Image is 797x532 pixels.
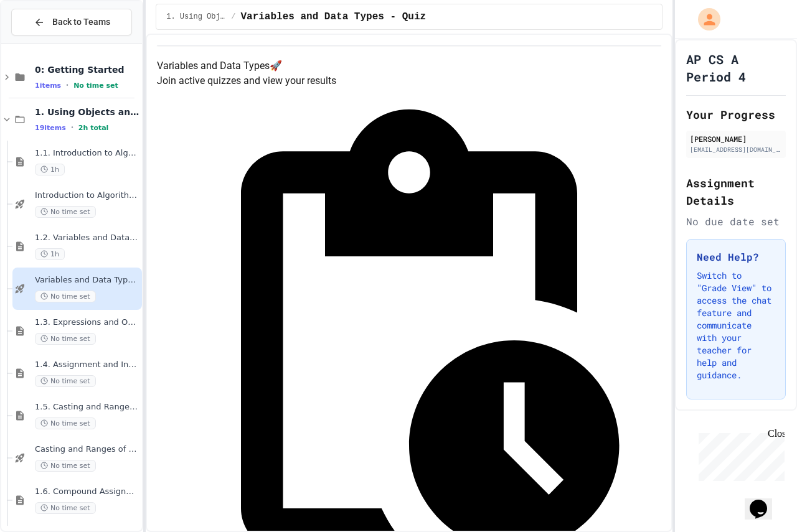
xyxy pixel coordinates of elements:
span: 1. Using Objects and Methods [166,12,226,22]
div: My Account [685,5,724,34]
span: 1 items [35,82,61,90]
span: 1.4. Assignment and Input [35,360,139,370]
p: Switch to "Grade View" to access the chat feature and communicate with your teacher for help and ... [697,269,775,381]
div: [PERSON_NAME] [690,133,782,144]
span: 1. Using Objects and Methods [35,106,139,118]
span: 2h total [78,124,109,132]
span: 19 items [35,124,66,132]
h1: AP CS A Period 4 [686,50,786,85]
span: 1.5. Casting and Ranges of Values [35,402,139,413]
span: 1.1. Introduction to Algorithms, Programming, and Compilers [35,148,139,159]
h3: Need Help? [697,250,775,264]
span: No time set [35,502,96,514]
div: No due date set [686,214,786,229]
div: [EMAIL_ADDRESS][DOMAIN_NAME] [690,145,782,154]
span: 1h [35,164,65,175]
span: Casting and Ranges of variables - Quiz [35,444,139,455]
span: No time set [35,333,96,345]
div: Chat with us now!Close [5,5,86,79]
h4: Variables and Data Types 🚀 [157,58,661,73]
span: No time set [35,418,96,429]
button: Back to Teams [11,9,132,35]
h2: Your Progress [686,106,786,123]
span: Introduction to Algorithms, Programming, and Compilers [35,190,139,201]
span: 1.3. Expressions and Output [New] [35,317,139,328]
span: No time set [73,82,118,90]
iframe: chat widget [745,482,785,520]
span: Variables and Data Types - Quiz [240,9,426,24]
span: 1.6. Compound Assignment Operators [35,487,139,497]
span: No time set [35,291,96,302]
span: 0: Getting Started [35,64,139,75]
span: 1.2. Variables and Data Types [35,233,139,243]
span: No time set [35,375,96,387]
span: • [71,123,73,133]
p: Join active quizzes and view your results [157,73,661,88]
h2: Assignment Details [686,174,786,209]
span: • [66,80,68,90]
span: No time set [35,460,96,472]
iframe: chat widget [694,428,785,481]
span: 1h [35,248,65,260]
span: No time set [35,206,96,218]
span: Variables and Data Types - Quiz [35,275,139,286]
span: / [231,12,235,22]
span: Back to Teams [52,16,110,29]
